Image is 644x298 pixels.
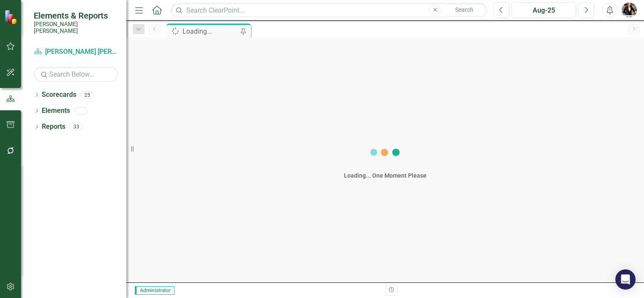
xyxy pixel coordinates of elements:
a: Elements [42,106,70,116]
div: 33 [70,123,83,130]
div: 25 [80,91,94,98]
img: ClearPoint Strategy [4,9,19,24]
div: Loading... [182,26,238,37]
span: Search [455,6,473,13]
div: Aug-25 [515,5,573,16]
span: Elements & Reports [34,11,118,21]
button: Aug-25 [512,3,576,18]
a: Scorecards [42,90,76,100]
span: Administrator [135,286,174,295]
a: Reports [42,122,65,132]
img: Julie Jordan [622,3,637,18]
small: [PERSON_NAME] [PERSON_NAME] [34,21,118,35]
input: Search ClearPoint... [171,3,487,18]
button: Search [443,4,485,16]
div: Loading... One Moment Please [344,171,427,180]
a: [PERSON_NAME] [PERSON_NAME] CORPORATE Balanced Scorecard [34,47,118,57]
div: Open Intercom Messenger [615,269,636,290]
input: Search Below... [34,67,118,82]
